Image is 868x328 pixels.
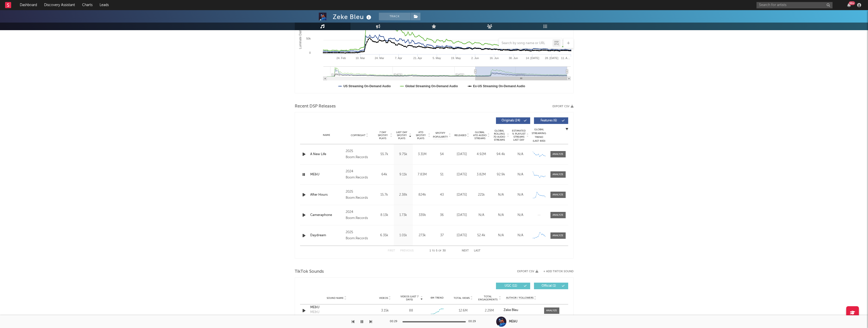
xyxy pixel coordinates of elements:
[512,172,529,177] div: N/A
[545,57,558,60] text: 28. [DATE]
[462,249,469,252] button: Next
[474,249,481,252] button: Last
[395,213,412,218] div: 1.73k
[433,131,448,139] span: Spotify Popularity
[405,84,458,88] text: Global Streaming On-Demand Audio
[432,250,435,252] span: to
[310,310,319,315] div: ME&U
[471,57,479,60] text: 2. Jun
[512,192,529,197] div: N/A
[433,57,441,60] text: 5. May
[395,57,402,60] text: 7. Apr
[453,172,470,177] div: [DATE]
[388,249,395,252] button: First
[413,57,422,60] text: 21. Apr
[492,213,509,218] div: N/A
[346,209,373,221] div: 2024 Boom.Records
[376,172,393,177] div: 64k
[543,270,574,273] button: + Add TikTok Sound
[327,297,344,300] span: Sound Name
[310,305,363,310] div: ME&U
[310,172,343,177] a: ME&U
[409,308,413,313] div: 88
[433,192,451,197] div: 43
[395,131,409,140] span: Last Day Spotify Plays
[506,296,533,300] span: Author / Followers
[453,233,470,238] div: [DATE]
[534,117,568,124] button: Features(6)
[414,233,431,238] div: 273k
[390,319,400,325] div: 00:29
[531,128,547,143] div: Global Streaming Trend (Last 60D)
[477,308,501,313] div: 2.29M
[499,119,523,122] span: Originals ( 24 )
[473,84,525,88] text: Ex-US Streaming On-Demand Audio
[492,152,509,157] div: 94.4k
[512,233,529,238] div: N/A
[343,84,391,88] text: US Streaming On-Demand Audio
[376,233,393,238] div: 6.35k
[451,57,461,60] text: 19. May
[298,17,302,49] text: Luminate Daily Streams
[504,308,518,312] strong: Zeke Bleu
[346,229,373,242] div: 2025 Boom.Records
[310,152,343,157] a: A New Life
[310,133,343,137] div: Name
[414,152,431,157] div: 3.31M
[756,2,833,8] input: Search for artists
[310,192,343,197] a: After Hours
[424,248,452,254] div: 1 5 30
[400,249,414,252] button: Previous
[414,172,431,177] div: 7.83M
[468,319,478,325] div: 00:29
[454,297,470,300] span: Total Views
[473,233,490,238] div: 52.4k
[477,295,498,301] span: Total Engagements
[373,308,397,313] div: 3.15k
[512,129,526,141] span: Estimated % Playlist Streams Last Day
[473,152,490,157] div: 4.92M
[454,134,466,137] span: Released
[310,213,343,218] a: Cameraphone
[295,103,336,110] span: Recent DSP Releases
[537,119,561,122] span: Features ( 6 )
[538,270,574,273] button: + Add TikTok Sound
[336,57,346,60] text: 24. Feb
[395,233,412,238] div: 1.01k
[534,283,568,289] button: Official(1)
[473,131,487,140] span: Global ATD Audio Streams
[473,192,490,197] div: 221k
[847,3,851,7] button: 99+
[453,213,470,218] div: [DATE]
[492,233,509,238] div: N/A
[309,51,310,54] text: 0
[395,172,412,177] div: 9.11k
[395,152,412,157] div: 9.75k
[473,213,490,218] div: N/A
[453,192,470,197] div: [DATE]
[310,233,343,238] a: Daydream
[496,283,530,289] button: UGC(11)
[537,284,561,287] span: Official ( 1 )
[395,192,412,197] div: 2.38k
[451,308,475,313] div: 12.6M
[552,105,574,108] button: Export CSV
[473,172,490,177] div: 3.82M
[504,308,539,312] a: Zeke Bleu
[433,213,451,218] div: 36
[425,296,449,300] div: 6M Trend
[489,57,498,60] text: 16. Jun
[561,57,570,60] text: 11. A…
[346,148,373,160] div: 2025 Boom.Records
[526,57,539,60] text: 14. [DATE]
[414,213,431,218] div: 339k
[379,13,411,20] button: Track
[375,57,384,60] text: 24. Mar
[433,233,451,238] div: 37
[306,37,311,40] text: 50k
